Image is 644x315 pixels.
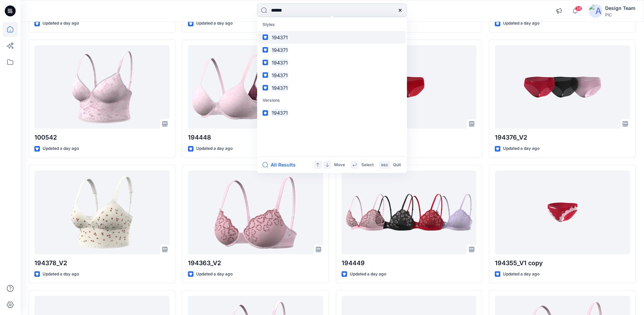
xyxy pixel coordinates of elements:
[258,56,406,69] a: 194371
[503,271,539,278] p: Updated a day ago
[258,82,406,94] a: 194371
[361,161,374,169] p: Select
[342,258,477,268] p: 194449
[43,20,79,27] p: Updated a day ago
[43,271,79,278] p: Updated a day ago
[605,4,635,12] div: Design Team
[188,171,323,254] a: 194363_V2
[34,133,170,142] p: 100542
[503,145,539,152] p: Updated a day ago
[271,84,289,92] mark: 194371
[342,45,477,129] a: 194376_V1
[196,145,233,152] p: Updated a day ago
[495,258,630,268] p: 194355_V1 copy
[188,45,323,129] a: 194448
[188,258,323,268] p: 194363_V2
[258,44,406,56] a: 194371
[271,109,289,117] mark: 194371
[34,258,170,268] p: 194378_V2
[393,161,401,169] p: Quit
[334,161,345,169] p: Move
[196,271,233,278] p: Updated a day ago
[495,171,630,254] a: 194355_V1 copy
[350,271,386,278] p: Updated a day ago
[263,161,300,169] button: All Results
[271,33,289,41] mark: 194371
[605,12,635,17] div: PIC
[271,46,289,54] mark: 194371
[381,161,388,169] p: esc
[495,45,630,129] a: 194376_V2
[43,145,79,152] p: Updated a day ago
[495,133,630,142] p: 194376_V2
[589,4,602,18] img: avatar
[575,6,582,11] span: 36
[258,69,406,82] a: 194371
[34,45,170,129] a: 100542
[258,31,406,44] a: 194371
[258,94,406,107] p: Versions
[271,71,289,79] mark: 194371
[258,106,406,119] a: 194371
[342,171,477,254] a: 194449
[271,59,289,67] mark: 194371
[342,133,477,142] p: 194376_V1
[188,133,323,142] p: 194448
[258,18,406,31] p: Styles
[34,171,170,254] a: 194378_V2
[196,20,233,27] p: Updated a day ago
[503,20,539,27] p: Updated a day ago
